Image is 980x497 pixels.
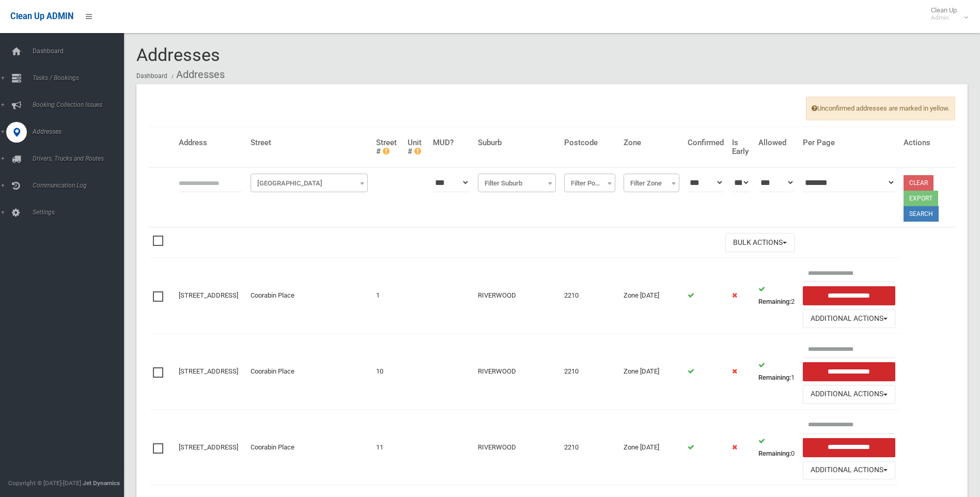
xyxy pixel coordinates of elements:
[904,191,938,206] button: Export
[803,461,895,480] button: Additional Actions
[619,258,683,334] td: Zone [DATE]
[758,449,791,457] strong: Remaining:
[246,258,372,334] td: Coorabin Place
[725,233,795,252] button: Bulk Actions
[372,334,404,410] td: 10
[433,138,470,147] h4: MUD?
[29,128,132,135] span: Addresses
[251,174,368,192] span: Filter Street
[754,258,799,334] td: 2
[246,334,372,410] td: Coorabin Place
[29,209,132,216] span: Settings
[732,138,750,156] h4: Is Early
[253,176,365,191] span: Filter Street
[803,309,895,328] button: Additional Actions
[754,409,799,485] td: 0
[931,14,957,22] small: Admin
[567,176,613,191] span: Filter Postcode
[626,176,677,191] span: Filter Zone
[560,334,619,410] td: 2210
[688,138,724,147] h4: Confirmed
[29,182,132,189] span: Communication Log
[474,409,560,485] td: RIVERWOOD
[29,155,132,162] span: Drivers, Trucks and Routes
[803,138,895,147] h4: Per Page
[619,409,683,485] td: Zone [DATE]
[758,374,791,381] strong: Remaining:
[619,334,683,410] td: Zone [DATE]
[758,138,795,147] h4: Allowed
[136,72,167,80] a: Dashboard
[29,74,132,82] span: Tasks / Bookings
[478,174,556,192] span: Filter Suburb
[904,175,934,191] a: Clear
[806,97,955,120] span: Unconfirmed addresses are marked in yellow.
[758,298,791,305] strong: Remaining:
[29,101,132,108] span: Booking Collection Issues
[904,206,939,222] button: Search
[10,11,73,21] span: Clean Up ADMIN
[179,443,238,451] a: [STREET_ADDRESS]
[478,138,556,147] h4: Suburb
[474,258,560,334] td: RIVERWOOD
[803,385,895,404] button: Additional Actions
[480,176,553,191] span: Filter Suburb
[136,44,220,65] span: Addresses
[8,479,81,487] span: Copyright © [DATE]-[DATE]
[560,409,619,485] td: 2210
[564,174,615,192] span: Filter Postcode
[564,138,615,147] h4: Postcode
[624,174,679,192] span: Filter Zone
[29,48,132,55] span: Dashboard
[560,258,619,334] td: 2210
[246,409,372,485] td: Coorabin Place
[376,138,400,156] h4: Street #
[169,65,225,84] li: Addresses
[179,138,242,147] h4: Address
[408,138,425,156] h4: Unit #
[179,367,238,375] a: [STREET_ADDRESS]
[83,479,120,487] strong: Jet Dynamics
[251,138,368,147] h4: Street
[904,138,951,147] h4: Actions
[926,6,967,22] span: Clean Up
[624,138,679,147] h4: Zone
[372,258,404,334] td: 1
[179,291,238,299] a: [STREET_ADDRESS]
[372,409,404,485] td: 11
[754,334,799,410] td: 1
[474,334,560,410] td: RIVERWOOD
